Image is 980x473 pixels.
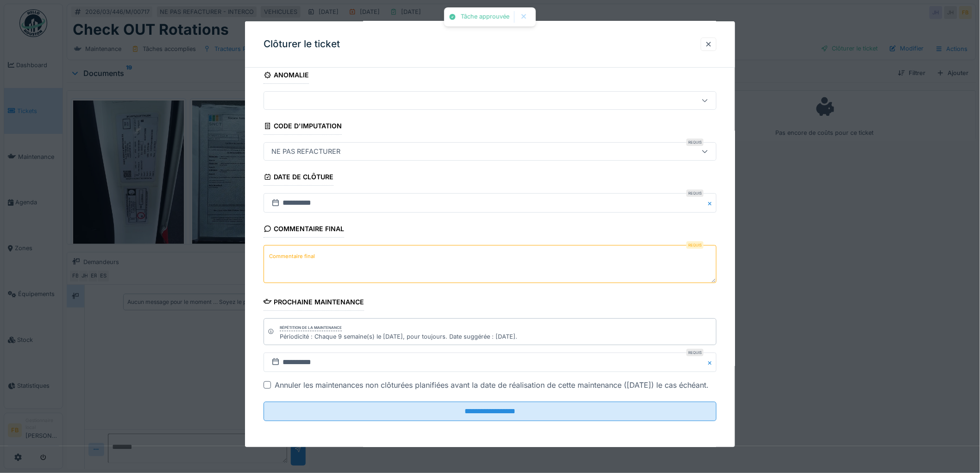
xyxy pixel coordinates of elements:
[461,13,509,21] div: Tâche approuvée
[264,222,344,238] div: Commentaire final
[280,332,517,341] div: Périodicité : Chaque 9 semaine(s) le [DATE], pour toujours. Date suggérée : [DATE].
[280,325,342,331] div: Répétition de la maintenance
[686,349,704,356] div: Requis
[264,68,309,84] div: Anomalie
[264,170,333,186] div: Date de clôture
[264,38,340,50] h3: Clôturer le ticket
[686,241,704,249] div: Requis
[267,251,317,262] label: Commentaire final
[706,193,716,213] button: Close
[268,146,344,157] div: NE PAS REFACTURER
[706,353,716,372] button: Close
[264,119,342,135] div: Code d'imputation
[264,295,364,311] div: Prochaine maintenance
[275,379,709,391] div: Annuler les maintenances non clôturées planifiées avant la date de réalisation de cette maintenan...
[686,139,704,146] div: Requis
[686,189,704,197] div: Requis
